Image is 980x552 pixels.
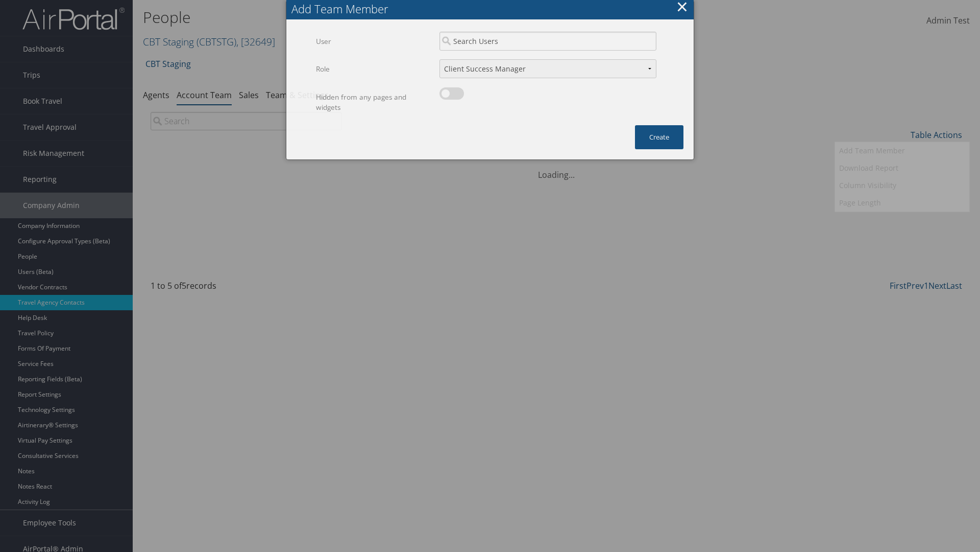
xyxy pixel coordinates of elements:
[316,87,432,118] label: Hidden from any pages and widgets
[439,32,656,51] input: Search Users
[635,125,683,149] button: Create
[835,159,969,177] a: Download Report
[835,142,969,159] a: Add Team Member
[316,59,432,79] label: Role
[291,1,694,17] div: Add Team Member
[316,32,432,51] label: User
[835,177,969,194] a: Column Visibility
[835,194,969,212] a: Page Length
